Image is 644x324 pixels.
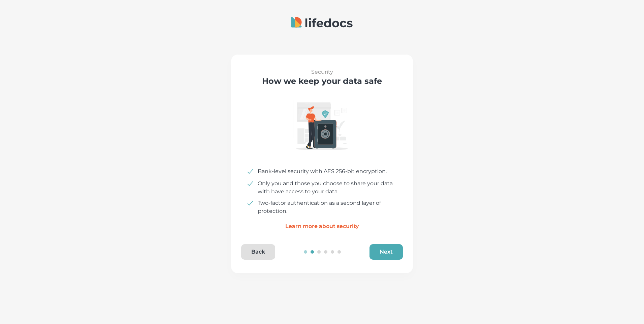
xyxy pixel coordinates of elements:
[369,244,403,260] button: Next
[311,68,333,76] p: Security
[258,199,398,215] p: Two-factor authentication as a second layer of protection.
[275,219,369,234] a: Learn more about security
[258,167,387,176] p: Bank-level security with AES 256-bit encryption.
[258,180,398,196] p: Only you and those you choose to share your data with have access to your data
[262,76,382,86] h3: How we keep your data safe
[241,244,275,260] button: Back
